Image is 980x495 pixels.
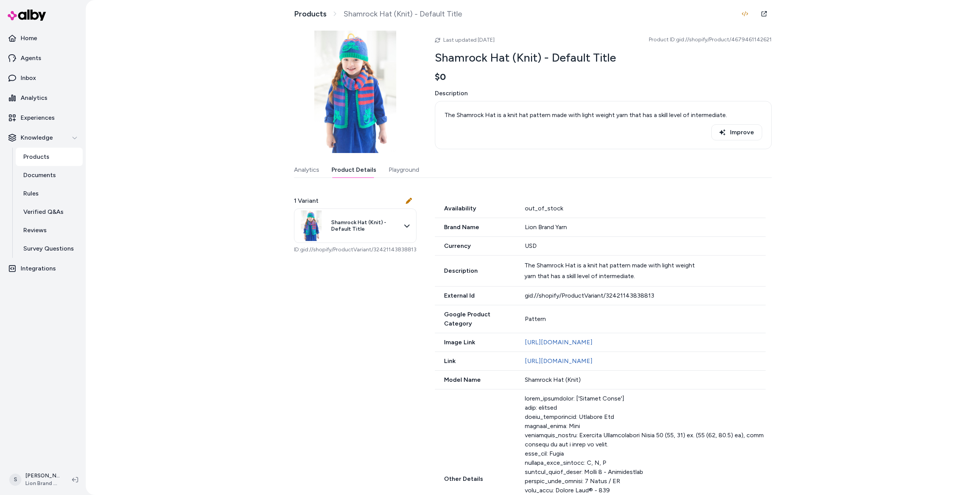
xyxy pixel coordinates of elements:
[294,9,462,19] nav: breadcrumb
[389,162,419,177] button: Playground
[23,207,64,217] p: Verified Q&As
[649,36,772,44] span: Product ID: gid://shopify/Product/4679461142621
[16,221,83,239] a: Reviews
[294,31,416,153] img: l40722b.jpg
[294,196,318,205] span: 1 Variant
[23,171,56,180] p: Documents
[435,266,515,275] span: Description
[435,291,516,300] span: External Id
[16,148,83,166] a: Products
[525,339,593,346] a: [URL][DOMAIN_NAME]
[25,472,60,480] p: [PERSON_NAME]
[16,239,83,258] a: Survey Questions
[9,474,21,486] span: S
[23,244,74,253] p: Survey Questions
[294,162,319,177] button: Analytics
[3,109,83,127] a: Experiences
[525,204,766,213] div: out_of_stock
[435,474,516,484] span: Other Details
[3,129,83,147] button: Knowledge
[21,54,41,63] p: Agents
[3,49,83,67] a: Agents
[435,375,516,384] span: Model Name
[435,71,446,83] span: $0
[21,73,36,83] p: Inbox
[16,184,83,203] a: Rules
[435,204,516,213] span: Availability
[16,203,83,221] a: Verified Q&As
[21,113,55,122] p: Experiences
[435,338,516,347] span: Image Link
[294,9,327,19] a: Products
[525,241,766,251] div: USD
[525,223,766,232] div: Lion Brand Yarn
[21,93,47,103] p: Analytics
[435,357,516,366] span: Link
[525,375,766,384] div: Shamrock Hat (Knit)
[8,10,46,21] img: alby Logo
[435,241,516,251] span: Currency
[21,133,53,142] p: Knowledge
[5,467,66,492] button: S[PERSON_NAME]Lion Brand Yarn
[443,37,495,43] span: Last updated [DATE]
[3,29,83,47] a: Home
[25,480,60,487] span: Lion Brand Yarn
[3,89,83,107] a: Analytics
[524,260,705,282] div: The Shamrock Hat is a knit hat pattern made with light weight yarn that has a skill level of inte...
[331,219,399,233] span: Shamrock Hat (Knit) - Default Title
[435,50,772,65] h2: Shamrock Hat (Knit) - Default Title
[435,89,772,98] span: Description
[343,9,462,19] span: Shamrock Hat (Knit) - Default Title
[296,210,327,241] img: l40722b.jpg
[525,357,593,365] a: [URL][DOMAIN_NAME]
[3,69,83,87] a: Inbox
[332,162,376,177] button: Product Details
[21,264,56,273] p: Integrations
[435,223,516,232] span: Brand Name
[23,189,39,198] p: Rules
[711,124,762,140] button: Improve
[525,314,766,324] div: Pattern
[525,291,766,300] div: gid://shopify/ProductVariant/32421143838813
[444,111,762,120] div: The Shamrock Hat is a knit hat pattern made with light weight yarn that has a skill level of inte...
[294,246,416,254] p: ID: gid://shopify/ProductVariant/32421143838813
[23,152,49,161] p: Products
[3,259,83,278] a: Integrations
[294,208,416,243] button: Shamrock Hat (Knit) - Default Title
[23,226,47,235] p: Reviews
[16,166,83,184] a: Documents
[435,310,516,328] span: Google Product Category
[21,34,37,43] p: Home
